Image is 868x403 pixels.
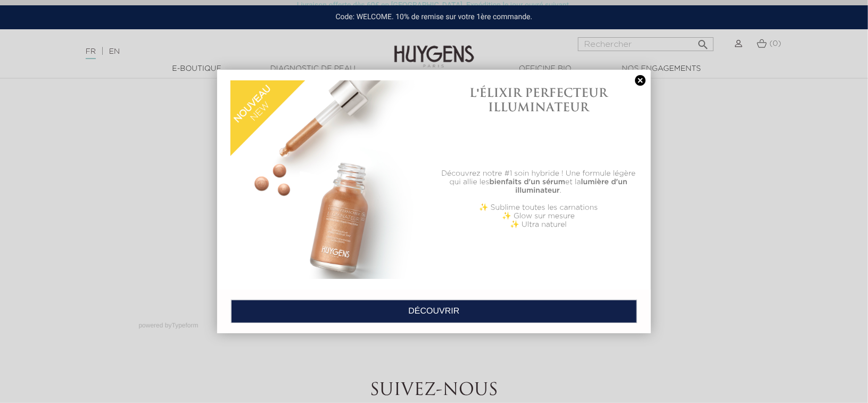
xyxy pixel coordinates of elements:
b: lumière d'un illuminateur [516,178,627,194]
a: DÉCOUVRIR [231,300,638,323]
p: ✨ Glow sur mesure [440,212,638,220]
h1: L'ÉLIXIR PERFECTEUR ILLUMINATEUR [440,86,638,114]
p: ✨ Ultra naturel [440,220,638,229]
p: Découvrez notre #1 soin hybride ! Une formule légère qui allie les et la . [440,169,638,195]
b: bienfaits d'un sérum [490,178,566,186]
p: ✨ Sublime toutes les carnations [440,203,638,212]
